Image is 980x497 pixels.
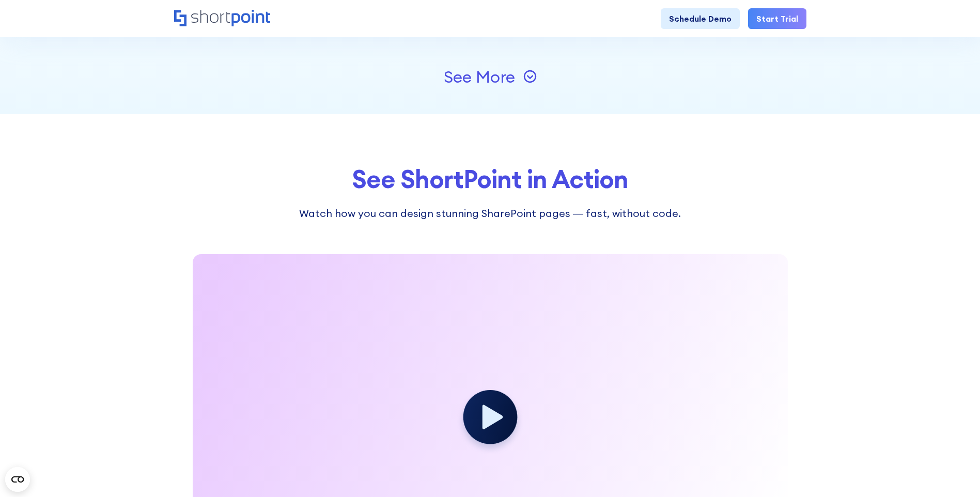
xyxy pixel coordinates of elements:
[5,467,30,492] button: Open CMP widget
[287,206,693,221] div: Watch how you can design stunning SharePoint pages — fast, without code.
[444,69,515,85] div: See More
[174,10,270,27] a: Home
[661,8,740,29] a: Schedule Demo
[794,377,980,497] iframe: Chat Widget
[748,8,806,29] a: Start Trial
[174,166,806,193] div: See ShortPoint in Action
